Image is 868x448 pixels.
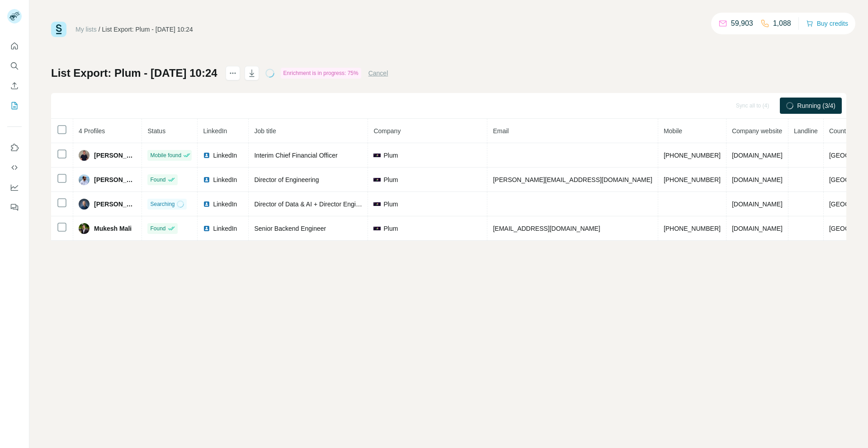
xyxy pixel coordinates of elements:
[79,174,90,185] img: Avatar
[383,175,398,184] span: Plum
[150,200,175,208] span: Searching
[806,17,848,30] button: Buy credits
[254,201,412,208] span: Director of Data & AI + Director Engineering (User Pillar)
[213,175,237,184] span: LinkedIn
[254,127,276,135] span: Job title
[732,225,783,232] span: [DOMAIN_NAME]
[373,154,381,157] img: company-logo
[664,152,721,159] span: [PHONE_NUMBER]
[7,159,22,176] button: Use Surfe API
[7,38,22,54] button: Quick start
[664,176,721,183] span: [PHONE_NUMBER]
[281,68,361,79] div: Enrichment is in progress: 75%
[203,201,210,208] img: LinkedIn logo
[79,150,90,161] img: Avatar
[94,151,136,160] span: [PERSON_NAME]
[51,66,217,80] h1: List Export: Plum - [DATE] 10:24
[203,127,227,135] span: LinkedIn
[94,175,136,184] span: [PERSON_NAME]
[373,127,401,135] span: Company
[7,199,22,215] button: Feedback
[732,201,783,208] span: [DOMAIN_NAME]
[213,200,237,209] span: LinkedIn
[383,200,398,209] span: Plum
[7,179,22,196] button: Dashboard
[373,227,381,230] img: company-logo
[254,152,337,159] span: Interim Chief Financial Officer
[203,176,210,183] img: LinkedIn logo
[732,127,782,135] span: Company website
[147,127,165,135] span: Status
[829,127,851,135] span: Country
[373,178,381,182] img: company-logo
[99,25,100,34] li: /
[75,26,97,33] a: My lists
[493,225,600,232] span: [EMAIL_ADDRESS][DOMAIN_NAME]
[79,199,90,210] img: Avatar
[94,200,136,209] span: [PERSON_NAME]
[7,140,22,156] button: Use Surfe on LinkedIn
[664,127,682,135] span: Mobile
[797,101,835,110] span: Running (3/4)
[150,224,165,233] span: Found
[213,224,237,233] span: LinkedIn
[383,151,398,160] span: Plum
[203,225,210,232] img: LinkedIn logo
[732,152,783,159] span: [DOMAIN_NAME]
[794,127,818,135] span: Landline
[773,18,791,29] p: 1,088
[79,127,105,135] span: 4 Profiles
[150,151,181,159] span: Mobile found
[213,151,237,160] span: LinkedIn
[51,22,66,37] img: Surfe Logo
[102,25,193,34] div: List Export: Plum - [DATE] 10:24
[373,202,381,206] img: company-logo
[7,98,22,114] button: My lists
[203,152,210,159] img: LinkedIn logo
[7,78,22,94] button: Enrich CSV
[150,176,165,184] span: Found
[226,66,240,80] button: actions
[7,58,22,74] button: Search
[493,127,509,135] span: Email
[254,225,326,232] span: Senior Backend Engineer
[368,69,388,78] button: Cancel
[383,224,398,233] span: Plum
[732,176,783,183] span: [DOMAIN_NAME]
[664,225,721,232] span: [PHONE_NUMBER]
[94,224,132,233] span: Mukesh Mali
[731,18,753,29] p: 59,903
[493,176,652,183] span: [PERSON_NAME][EMAIL_ADDRESS][DOMAIN_NAME]
[254,176,319,183] span: Director of Engineering
[79,223,90,234] img: Avatar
